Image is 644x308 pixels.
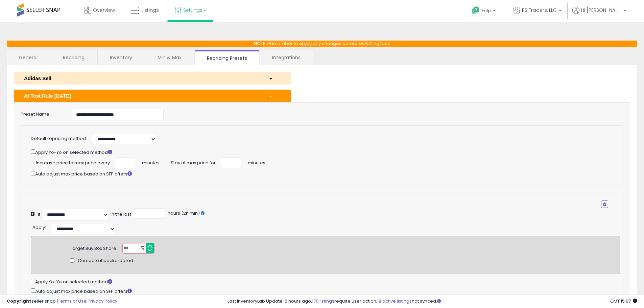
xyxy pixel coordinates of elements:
button: Adidas Sell [14,72,291,85]
span: Stay at max price for [171,158,216,166]
span: % [137,243,148,254]
span: PS Traders, LLC [522,7,557,14]
span: minutes. [142,158,161,166]
span: minutes. [248,158,266,166]
strong: Copyright [7,298,31,304]
a: Terms of Use [58,298,87,304]
span: 2025-08-12 15:07 GMT [610,298,637,304]
div: AI Test Rule [DATE] [19,92,264,99]
i: Click here to read more about un-synced listings. [437,299,441,303]
a: Hi [PERSON_NAME] [572,7,626,22]
a: General [7,50,50,65]
a: Min & Max [145,50,194,65]
a: Inventory [98,50,144,65]
label: Default repricing method: [31,136,87,142]
div: in the last [111,211,131,218]
i: Remove Condition [603,202,606,206]
span: Compete if backordered [78,258,133,264]
a: Help [467,1,502,22]
span: Listings [141,7,159,14]
a: Integrations [260,50,313,65]
span: Overview [93,7,115,14]
a: Repricing Presets [195,50,259,65]
i: Get Help [472,6,480,15]
span: hours (2h min) [167,210,200,216]
p: NOTE: Remember to apply any changes before switching tabs [7,41,637,47]
div: seller snap | | [7,298,117,305]
button: AI Test Rule [DATE] [14,90,291,102]
div: : [32,222,46,231]
div: Apply Yo-Yo on selected method [31,278,620,285]
div: Apply Yo-Yo on selected method [31,148,608,156]
span: Hi [PERSON_NAME] [581,7,622,14]
span: Increase price to max price every [36,158,110,166]
div: Auto adjust max price based on SFP offers [31,170,608,177]
a: Privacy Policy [88,298,117,304]
label: Preset Name [16,109,67,118]
a: 176 listings [312,298,334,304]
div: Auto adjust max price based on SFP offers [31,287,620,295]
div: Last InventoryLab Update: 6 hours ago, require user action, not synced. [228,298,637,305]
a: 18 active listings [377,298,412,304]
div: Adidas Sell [19,75,264,82]
span: Apply [32,224,45,231]
span: Help [482,8,491,14]
a: Repricing [51,50,97,65]
div: Target Buy Box Share: [70,243,117,252]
